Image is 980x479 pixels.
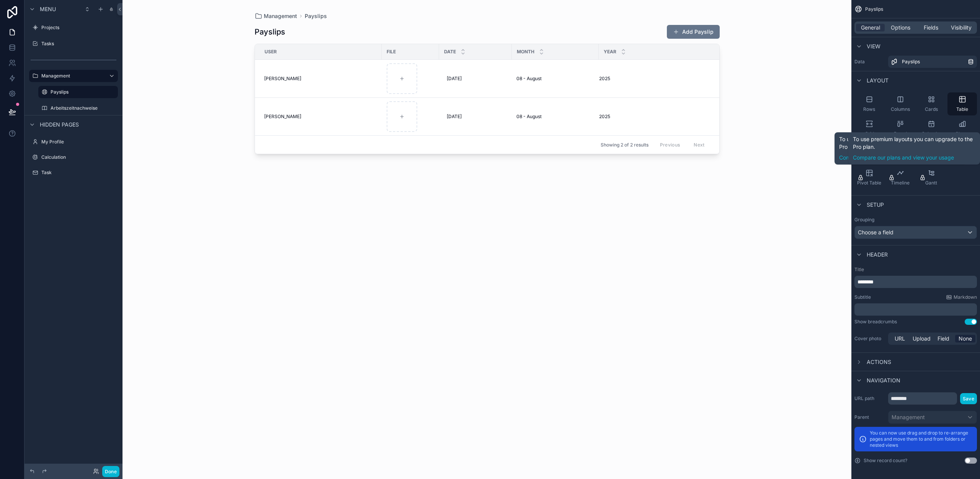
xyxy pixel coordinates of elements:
[40,121,79,128] span: Hidden pages
[264,114,301,120] span: [PERSON_NAME]
[51,89,113,95] label: Payslips
[891,24,910,31] span: Options
[891,180,910,186] span: Timeline
[865,131,874,137] span: Grid
[854,226,977,239] button: Choose a field
[40,5,56,13] span: Menu
[888,411,977,424] button: Management
[913,335,931,342] span: Upload
[955,131,970,137] span: Charts
[924,24,938,31] span: Fields
[885,166,915,189] button: Timeline
[867,251,888,258] span: Header
[891,106,910,112] span: Columns
[938,335,949,342] span: Field
[444,49,456,55] span: Date
[29,136,118,148] a: My Profile
[885,92,915,115] button: Columns
[255,26,285,37] h1: Payslips
[51,105,116,111] label: Arbeitszeitnachweise
[947,117,977,140] button: Charts
[599,114,610,120] span: 2025
[444,110,507,123] a: [DATE]
[41,154,116,160] label: Calculation
[888,56,977,68] a: Payslips
[264,76,377,82] a: [PERSON_NAME]
[29,166,118,179] a: Task
[599,76,610,82] span: 2025
[854,294,871,300] label: Subtitle
[387,49,396,55] span: File
[839,154,962,161] a: Compare our plans and view your usage
[839,135,962,161] div: To use premium layouts you can upgrade to the Pro plan.
[854,319,897,325] div: Show breadcrumbs
[870,430,972,448] p: You can now use drag and drop to re-arrange pages and move them to and from folders or nested views
[916,166,946,189] button: Gantt
[41,139,116,145] label: My Profile
[854,336,885,342] label: Cover photo
[516,114,542,120] span: 08 - August
[41,25,116,31] label: Projects
[29,21,118,34] a: Projects
[854,303,977,316] div: scrollable content
[517,49,534,55] span: Month
[516,76,542,82] span: 08 - August
[255,12,297,20] a: Management
[894,131,907,137] span: Board
[447,76,462,82] span: [DATE]
[444,72,507,85] a: [DATE]
[863,106,875,112] span: Rows
[916,92,946,115] button: Cards
[925,106,938,112] span: Cards
[667,25,720,39] button: Add Payslip
[954,294,977,300] span: Markdown
[29,38,118,50] a: Tasks
[265,49,277,55] span: User
[38,86,118,98] a: Payslips
[858,229,893,235] span: Choose a field
[102,466,119,477] button: Done
[864,458,907,464] label: Show record count?
[956,106,968,112] span: Table
[854,92,884,115] button: Rows
[516,76,594,82] a: 08 - August
[867,201,884,209] span: Setup
[946,294,977,300] a: Markdown
[854,166,884,189] button: Pivot Table
[867,43,880,50] span: View
[959,335,972,342] span: None
[599,114,722,120] a: 2025
[853,154,975,161] a: Compare our plans and view your usage
[861,24,880,31] span: General
[895,335,905,342] span: URL
[916,117,946,140] button: Calendar
[853,135,975,161] div: To use premium layouts you can upgrade to the Pro plan.
[38,102,118,114] a: Arbeitszeitnachweise
[854,59,885,65] label: Data
[854,414,885,420] label: Parent
[599,76,722,82] a: 2025
[867,358,891,366] span: Actions
[921,131,941,137] span: Calendar
[925,180,937,186] span: Gantt
[41,73,103,79] label: Management
[854,395,885,402] label: URL path
[854,276,977,288] div: scrollable content
[885,117,915,140] button: Board
[854,217,874,223] label: Grouping
[264,76,301,82] span: [PERSON_NAME]
[41,170,116,176] label: Task
[264,12,297,20] span: Management
[947,92,977,115] button: Table
[867,77,889,84] span: Layout
[516,114,594,120] a: 08 - August
[604,49,616,55] span: Year
[854,117,884,140] button: Grid
[960,393,977,404] button: Save
[865,6,883,12] span: Payslips
[892,413,925,421] span: Management
[305,12,327,20] a: Payslips
[867,377,900,384] span: Navigation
